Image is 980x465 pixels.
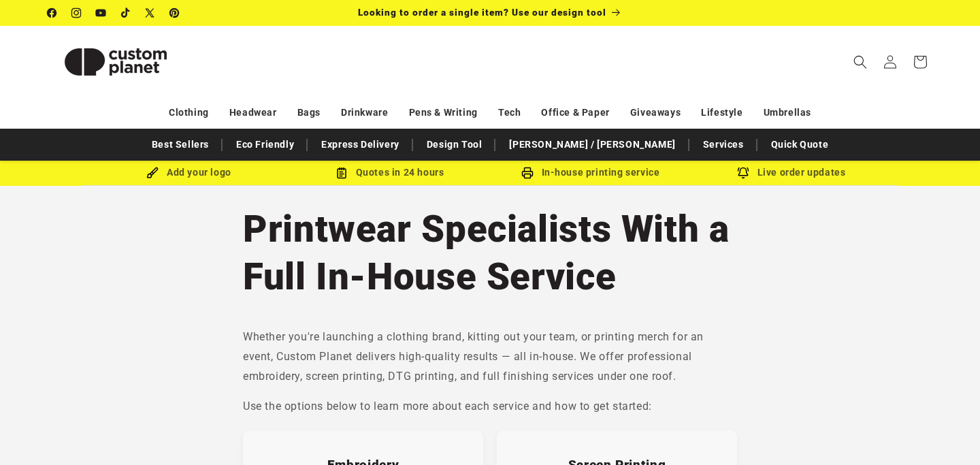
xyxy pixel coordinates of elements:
p: Whether you're launching a clothing brand, kitting out your team, or printing merch for an event,... [243,327,737,386]
a: Drinkware [341,101,388,125]
img: In-house printing [521,167,534,179]
div: Add your logo [88,164,289,181]
a: Pens & Writing [409,101,478,125]
div: Quotes in 24 hours [289,164,490,181]
a: Express Delivery [314,133,406,157]
div: In-house printing service [490,164,691,181]
span: Looking to order a single item? Use our design tool [358,7,606,18]
a: Quick Quote [764,133,836,157]
div: Live order updates [691,164,892,181]
summary: Search [845,47,875,77]
a: Custom Planet [43,26,189,97]
img: Custom Planet [48,31,184,93]
a: Design Tool [420,133,489,157]
img: Brush Icon [146,167,159,179]
img: Order Updates Icon [336,167,348,179]
a: Umbrellas [764,101,811,125]
a: Lifestyle [701,101,742,125]
a: Eco Friendly [229,133,301,157]
a: Services [696,133,751,157]
a: Headwear [229,101,277,125]
h1: Printwear Specialists With a Full In-House Service [243,205,737,300]
a: Tech [498,101,521,125]
a: Best Sellers [145,133,216,157]
a: Giveaways [630,101,681,125]
a: Bags [297,101,321,125]
a: Office & Paper [541,101,609,125]
img: Order updates [737,167,749,179]
a: [PERSON_NAME] / [PERSON_NAME] [502,133,682,157]
p: Use the options below to learn more about each service and how to get started: [243,397,737,417]
a: Clothing [169,101,209,125]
